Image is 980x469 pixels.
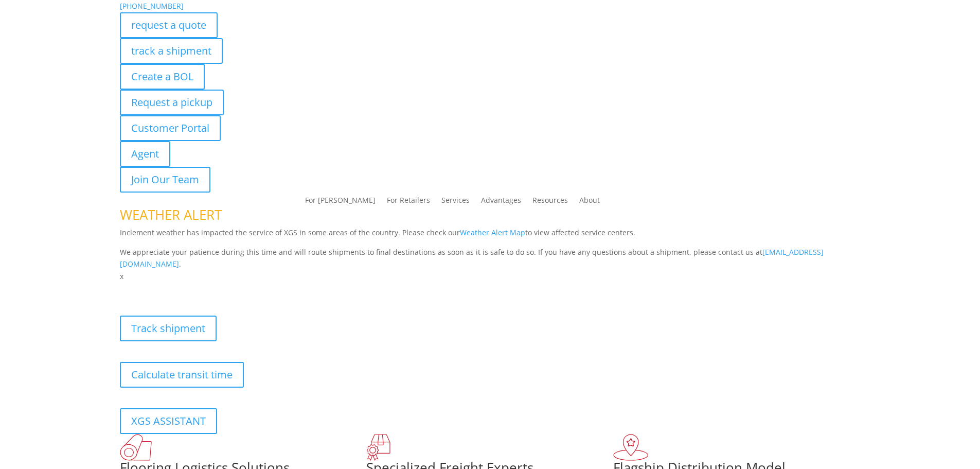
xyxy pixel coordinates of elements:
a: XGS ASSISTANT [120,408,217,434]
img: xgs-icon-total-supply-chain-intelligence-red [120,434,152,461]
span: WEATHER ALERT [120,205,222,224]
a: Services [441,197,470,208]
p: x [120,270,861,283]
a: Advantages [481,197,521,208]
p: Inclement weather has impacted the service of XGS in some areas of the country. Please check our ... [120,227,861,246]
img: xgs-icon-focused-on-flooring-red [366,434,390,461]
a: For Retailers [387,197,430,208]
a: For [PERSON_NAME] [305,197,376,208]
a: [PHONE_NUMBER] [120,1,184,11]
a: Join Our Team [120,167,210,193]
p: We appreciate your patience during this time and will route shipments to final destinations as so... [120,246,861,271]
a: Create a BOL [120,64,205,90]
a: Calculate transit time [120,362,244,388]
a: Request a pickup [120,90,224,115]
a: Agent [120,141,170,167]
a: request a quote [120,12,218,38]
a: Resources [532,197,568,208]
a: About [579,197,600,208]
a: track a shipment [120,38,223,64]
a: Track shipment [120,316,217,341]
a: Customer Portal [120,115,221,141]
a: Weather Alert Map [460,228,525,237]
b: Visibility, transparency, and control for your entire supply chain. [120,284,349,294]
img: xgs-icon-flagship-distribution-model-red [613,434,649,461]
